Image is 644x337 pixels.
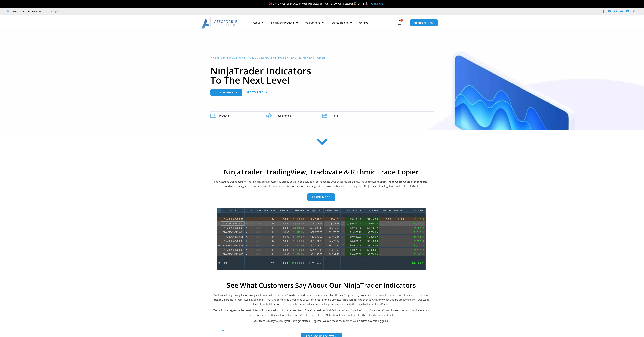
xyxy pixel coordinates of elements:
[213,308,429,317] p: We will not exaggerate the possibilities of futures trading with false promises. There’s already ...
[210,66,434,85] h1: NinjaTrader Indicators To The Next Level
[213,319,429,323] p: Our team is ready to serve you! Let’s get started – together we can make the most of your futures...
[246,89,267,96] a: Get Started
[213,328,225,332] a: Trustpilot
[246,91,264,94] span: Get Started
[392,18,407,27] a: 0
[268,2,357,5] span: [DATE] WEEKEND SALE Sitewide + Up To | Expires
[408,180,425,183] strong: Risk Manager
[201,17,238,29] img: LogoAI | Affordable Indicators – NinjaTrader
[267,19,301,26] a: NinjaTrader Products
[210,89,242,96] a: Our Products
[355,19,371,26] a: Reviews
[302,2,313,5] strong: 40% OFF
[371,2,383,5] a: Click Here
[275,114,291,117] span: Programming
[50,9,60,13] a: Trustpilot
[213,168,429,176] h2: NinjaTrader, TradingView, Tradovate & Rithmic Trade Copier
[307,193,335,201] a: Learn more
[213,179,429,189] p: The Accounts Dashboard for the NinjaTrader Desktop Platform is an all in one solution for managin...
[331,114,338,117] span: Profits
[216,91,237,94] span: Our Products
[210,56,434,59] h6: Premium Solutions - Unlocking the Potential in NinjaTrader
[312,196,330,198] span: Learn more
[12,9,45,13] span: Mon - Fri: 8:00 AM – 6:00 PM EST
[269,2,272,5] img: 🎉
[213,293,429,307] p: We have a fast growing list of raving customers who count our NinjaTrader indicators and addons. ...
[332,2,343,5] strong: 70% OFF
[250,19,267,26] a: About
[410,19,438,26] a: MEMBERS AREA
[301,19,327,26] a: Programming
[381,180,404,183] b: Best Trade Copier
[217,208,426,270] img: wideview8 28 2 | Affordable Indicators – NinjaTrader
[298,2,301,5] img: 🏌️‍♂️
[250,19,396,26] nav: Menu
[414,21,435,24] span: MEMBERS AREA
[327,19,355,26] a: Futures Trading
[213,281,429,289] h2: See What Customers Say About Our NinjaTrader Indicators
[357,2,368,5] strong: [DATE]
[400,19,403,22] span: 0
[219,114,229,117] span: Products
[354,2,356,5] img: ⌛
[365,2,368,5] img: 🏭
